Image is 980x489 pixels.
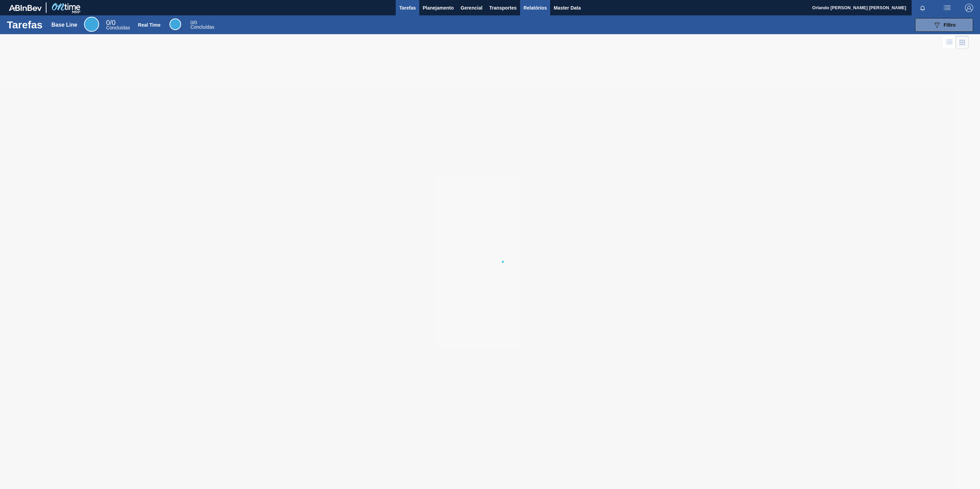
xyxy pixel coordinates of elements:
img: userActions [943,4,951,12]
span: Concluídas [190,24,214,30]
span: / 0 [190,20,197,25]
div: Base Line [52,22,78,28]
span: Planejamento [423,4,454,12]
span: 0 [106,19,110,26]
span: Concluídas [106,25,130,30]
span: / 0 [106,19,115,26]
img: Logout [965,4,973,12]
img: TNhmsLtSVTkK8tSr43FrP2fwEKptu5GPRR3wAAAABJRU5ErkJggg== [9,5,42,11]
div: Base Line [84,17,99,32]
h1: Tarefas [7,21,43,29]
button: Notificações [912,3,934,13]
span: 0 [190,20,193,25]
span: Master Data [554,4,581,12]
span: Tarefas [399,4,416,12]
div: Real Time [190,21,214,29]
span: Transportes [489,4,517,12]
div: Base Line [106,20,130,30]
div: Real Time [169,18,181,30]
div: Real Time [138,22,161,28]
button: Filtro [915,18,973,32]
span: Gerencial [461,4,482,12]
span: Filtro [944,22,956,28]
span: Relatórios [523,4,547,12]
